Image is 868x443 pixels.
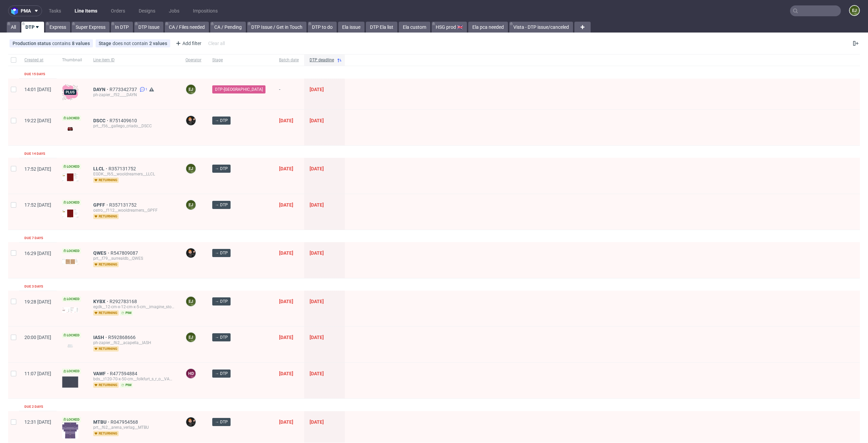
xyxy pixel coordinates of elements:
a: Jobs [165,5,183,16]
a: DTP Issue [134,22,163,33]
span: Locked [62,296,81,302]
span: [DATE] [279,335,293,340]
span: [DATE] [279,419,293,425]
a: R547809087 [111,250,139,256]
span: [DATE] [310,335,324,340]
figcaption: EJ [186,297,196,306]
a: Tasks [45,5,65,16]
span: → DTP [215,166,228,172]
a: 1 [138,87,147,92]
a: Orders [107,5,129,16]
span: DTP-[GEOGRAPHIC_DATA] [215,86,263,92]
a: Designs [135,5,159,16]
a: R751409610 [110,118,138,123]
span: → DTP [215,334,228,340]
img: Dominik Grosicki [186,417,196,427]
a: R292783168 [110,299,138,304]
span: [DATE] [310,166,324,171]
span: [DATE] [279,202,293,208]
img: plus-icon.676465ae8f3a83198b3f.png [62,84,78,100]
span: pim [120,382,133,388]
img: version_two_editor_design.png [62,209,78,218]
figcaption: EJ [850,6,859,15]
a: R047954568 [111,419,139,425]
span: [DATE] [279,371,293,376]
a: R773342737 [110,87,138,92]
span: Thumbnail [62,57,82,63]
span: GPFF [93,202,109,208]
span: Stage [99,41,113,46]
span: KYBX [93,299,110,304]
div: ostro__f112__wooldreamers__GPFF [93,208,175,213]
img: version_two_editor_design [62,124,78,133]
span: does not contain [113,41,149,46]
a: QWES [93,250,111,256]
a: R592868666 [108,335,137,340]
span: Stage [212,57,268,63]
span: Locked [62,200,81,205]
a: Vista - DTP issue/canceled [509,22,573,33]
span: → DTP [215,202,228,208]
span: Production status [13,41,52,46]
span: Line item ID [93,57,175,63]
div: Add filter [173,38,203,49]
img: version_two_editor_design.png [62,307,78,313]
span: 19:28 [DATE] [24,299,51,304]
div: egdk__12-cm-x-12-cm-x-5-cm__imagine_stories_s_r_o__KYBX [93,304,175,310]
img: version_two_editor_design.png [62,341,78,351]
span: [DATE] [310,202,324,208]
span: Created at [24,57,51,63]
span: 17:52 [DATE] [24,166,51,172]
span: contains [52,41,72,46]
span: R357131752 [109,202,138,208]
div: ph-zapier__f52____DAYN [93,92,175,98]
a: Ela issue [338,22,364,33]
span: → DTP [215,371,228,377]
a: DTP [21,22,44,33]
span: Locked [62,115,81,121]
a: CA / Pending [210,22,246,33]
div: prt__f56__gallego_criado__DSCC [93,123,175,129]
div: bds__t120-70-x-50-cm__folkfurt_s_r_o__VAWF [93,376,175,382]
span: returning [93,262,119,267]
span: 12:31 [DATE] [24,419,51,425]
span: LLCL [93,166,108,171]
span: DAYN [93,87,110,92]
span: pim [120,310,133,316]
span: Locked [62,164,81,169]
span: → DTP [215,250,228,256]
a: All [7,22,20,33]
span: [DATE] [310,87,324,92]
figcaption: EJ [186,200,196,210]
div: Due 7 days [24,235,43,241]
span: returning [93,177,119,183]
span: → DTP [215,419,228,425]
span: Operator [185,57,201,63]
div: Due 14 days [24,151,45,156]
div: EGDK__f65__wooldreamers__LLCL [93,171,175,177]
a: Ela custom [399,22,430,33]
a: MTBU [93,419,111,425]
a: R357131752 [108,166,137,171]
div: Due 3 days [24,284,43,289]
a: R477594884 [110,371,139,376]
span: 20:00 [DATE] [24,335,51,340]
span: [DATE] [310,118,324,123]
span: returning [93,310,119,316]
span: [DATE] [279,118,293,123]
span: 11:07 [DATE] [24,371,51,376]
a: VAWF [93,371,110,376]
span: 16:29 [DATE] [24,251,51,256]
span: Locked [62,368,81,374]
figcaption: EJ [186,333,196,342]
div: Due 15 days [24,71,45,77]
img: version_two_editor_design.png [62,422,78,439]
span: pma [21,8,31,13]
